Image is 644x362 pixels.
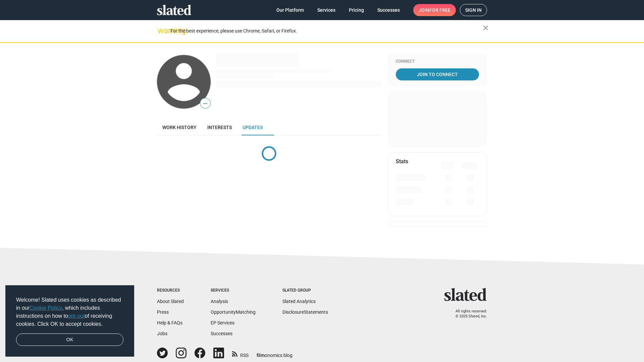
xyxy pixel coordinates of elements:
a: EP Services [211,320,234,325]
div: Resources [157,288,184,293]
a: Jobs [157,331,167,336]
div: Services [211,288,256,293]
mat-icon: close [482,24,490,32]
a: OpportunityMatching [211,309,256,315]
mat-icon: warning [158,26,166,35]
span: Join To Connect [397,68,478,80]
a: Analysis [211,299,228,304]
span: film [257,353,265,358]
a: dismiss cookie message [16,334,123,346]
a: Work history [157,119,202,135]
a: Sign in [460,4,487,16]
a: Services [312,4,341,16]
span: Welcome! Slated uses cookies as described in our , which includes instructions on how to of recei... [16,296,123,328]
span: Pricing [349,4,364,16]
span: Updates [243,125,263,130]
a: Join To Connect [396,68,479,80]
a: Help & FAQs [157,320,182,325]
a: Successes [211,331,232,336]
a: Cookie Policy [30,305,62,311]
a: Interests [202,119,237,135]
span: Sign in [465,4,482,16]
a: DisclosureStatements [282,309,328,315]
div: Slated Group [282,288,328,293]
a: Press [157,309,169,315]
a: Joinfor free [413,4,456,16]
div: Connect [396,59,479,64]
a: Our Platform [271,4,309,16]
span: Interests [207,125,232,130]
span: Successes [377,4,400,16]
div: For the best experience, please use Chrome, Safari, or Firefox. [170,26,483,36]
a: opt-out [68,313,85,319]
a: filmonomics blog [257,347,292,359]
a: About Slated [157,299,184,304]
a: RSS [232,348,249,359]
p: All rights reserved. © 2025 Slated, Inc. [448,309,487,319]
div: cookieconsent [5,285,134,357]
span: Join [419,4,450,16]
span: — [200,99,210,108]
span: Work history [162,125,197,130]
span: Our Platform [276,4,304,16]
span: for free [429,4,450,16]
span: Services [317,4,335,16]
mat-card-title: Stats [396,158,408,165]
a: Updates [237,119,268,135]
a: Pricing [343,4,369,16]
a: Successes [372,4,405,16]
a: Slated Analytics [282,299,316,304]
